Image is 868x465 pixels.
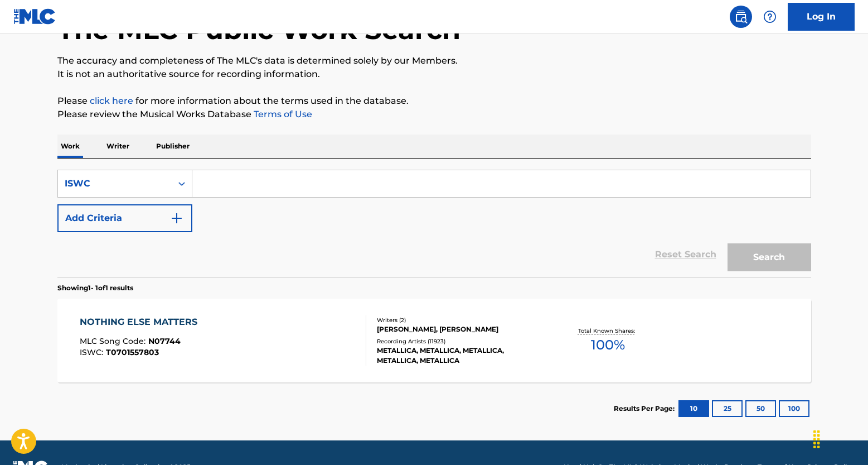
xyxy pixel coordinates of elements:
a: NOTHING ELSE MATTERSMLC Song Code:N07744ISWC:T0701557803Writers (2)[PERSON_NAME], [PERSON_NAME]Re... [57,299,811,382]
div: METALLICA, METALLICA, METALLICA, METALLICA, METALLICA [377,346,545,366]
span: MLC Song Code : [80,336,148,346]
p: Please for more information about the terms used in the database. [57,94,811,108]
img: 9d2ae6d4665cec9f34b9.svg [170,212,183,225]
button: 10 [678,400,709,417]
p: Showing 1 - 1 of 1 results [57,283,133,293]
a: click here [90,95,133,106]
img: search [734,10,748,23]
p: Results Per Page: [614,404,677,414]
button: 100 [779,400,809,417]
img: MLC Logo [13,8,56,25]
span: 100 % [591,335,625,355]
span: N07744 [148,336,181,346]
p: Publisher [153,135,193,158]
div: NOTHING ELSE MATTERS [80,315,203,329]
div: Help [759,6,781,28]
button: Add Criteria [57,204,192,232]
p: Please review the Musical Works Database [57,108,811,121]
p: Writer [103,135,133,158]
div: ISWC [65,177,165,190]
p: Work [57,135,83,158]
button: 50 [745,400,776,417]
span: T0701557803 [106,347,159,357]
a: Log In [788,3,855,31]
div: [PERSON_NAME], [PERSON_NAME] [377,324,545,334]
form: Search Form [57,170,811,277]
div: Writers ( 2 ) [377,316,545,324]
p: It is not an authoritative source for recording information. [57,68,811,81]
iframe: Chat Widget [812,411,868,465]
div: Drag [808,423,826,456]
a: Terms of Use [251,109,312,119]
a: Public Search [730,6,752,28]
div: Recording Artists ( 11923 ) [377,337,545,346]
p: Total Known Shares: [578,327,638,335]
button: 25 [712,400,743,417]
span: ISWC : [80,347,106,357]
p: The accuracy and completeness of The MLC's data is determined solely by our Members. [57,54,811,68]
img: help [763,10,777,23]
